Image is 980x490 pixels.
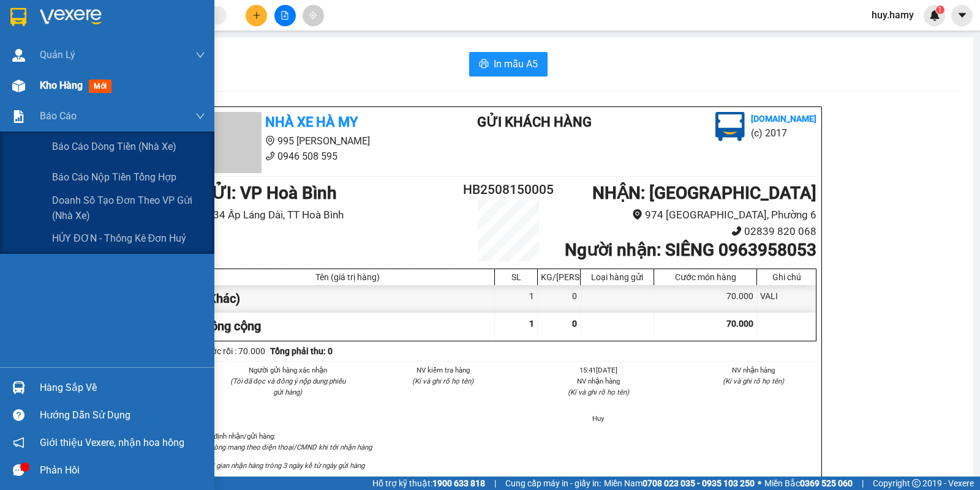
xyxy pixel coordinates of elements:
span: huy.hamy [862,7,924,23]
span: down [195,50,205,60]
img: solution-icon [12,110,25,123]
span: HỦY ĐƠN - Thống kê đơn huỷ [52,231,186,246]
li: Huy [535,413,661,424]
strong: 0369 525 060 [800,478,853,488]
li: 974 [GEOGRAPHIC_DATA], Phường 6 [560,207,816,223]
i: (Kí và ghi rõ họ tên) [568,388,629,396]
li: 0946 508 595 [6,42,233,58]
h2: HB2508150005 [457,180,560,200]
b: Nhà Xe Hà My [265,114,358,130]
li: 15:41[DATE] [535,365,661,376]
span: Kho hàng [40,80,83,91]
b: Gửi khách hàng [477,114,592,130]
i: Thời gian nhận hàng tròng 3 ngày kể từ ngày gửi hàng [200,461,364,470]
strong: 1900 633 818 [432,478,485,488]
span: environment [70,29,80,39]
span: | [862,477,864,490]
b: Tổng phải thu: 0 [270,346,333,356]
span: phone [731,226,742,236]
span: Giới thiệu Vexere, nhận hoa hồng [40,435,184,450]
div: SL [498,272,534,282]
span: message [13,464,24,476]
span: printer [479,59,489,70]
b: NHẬN : [GEOGRAPHIC_DATA] [592,183,816,203]
span: 70.000 [726,319,753,329]
span: ⚪️ [758,481,761,486]
div: Phản hồi [40,461,205,480]
div: (Khác) [201,285,495,313]
span: down [195,111,205,121]
b: Người nhận : SIÊNG 0963958053 [565,240,816,260]
button: aim [303,5,324,26]
li: Người gửi hàng xác nhận [225,365,351,376]
button: file-add [274,5,296,26]
span: environment [632,209,643,220]
b: [DOMAIN_NAME] [751,114,816,124]
div: Hàng sắp về [40,379,205,397]
sup: 1 [936,6,944,14]
button: printerIn mẫu A5 [469,52,548,76]
i: (Tôi đã đọc và đồng ý nộp dung phiếu gửi hàng) [230,377,345,396]
li: 995 [PERSON_NAME] [6,27,233,42]
img: icon-new-feature [929,10,940,21]
div: Cước món hàng [657,272,753,282]
span: phone [70,45,80,54]
span: mới [89,80,111,93]
span: environment [265,136,275,146]
span: aim [309,11,317,20]
div: Loại hàng gửi [584,272,650,282]
b: Nhà Xe Hà My [70,8,163,23]
div: VALI [757,285,816,313]
span: 1 [938,6,942,14]
div: 1 [495,285,538,313]
b: GỬI : VP Hoà Bình [200,183,337,203]
img: logo.jpg [715,112,745,141]
li: 34 Ấp Láng Dài, TT Hoà Bình [200,207,457,223]
button: plus [246,5,267,26]
span: 0 [572,319,577,329]
li: NV nhận hàng [691,365,817,376]
span: phone [265,151,275,161]
div: 0 [538,285,581,313]
span: Báo cáo nộp tiền Tổng hợp [52,169,176,185]
li: NV nhận hàng [535,376,661,387]
span: Doanh số tạo đơn theo VP gửi (nhà xe) [52,193,205,223]
img: warehouse-icon [12,49,25,62]
strong: 0708 023 035 - 0935 103 250 [643,478,755,488]
b: GỬI : VP Hoà Bình [6,76,142,97]
li: (c) 2017 [751,125,816,141]
button: caret-down [951,5,973,26]
span: In mẫu A5 [494,56,538,72]
div: KG/[PERSON_NAME] [541,272,577,282]
li: 0946 508 595 [200,149,428,164]
span: Miền Nam [604,477,755,490]
span: plus [252,11,261,20]
span: 1 [529,319,534,329]
span: Miền Bắc [764,477,853,490]
span: caret-down [957,10,968,21]
div: Tên (giá trị hàng) [204,272,491,282]
img: warehouse-icon [12,80,25,92]
div: Cước rồi : 70.000 [200,344,265,358]
li: NV kiểm tra hàng [380,365,507,376]
span: Cung cấp máy in - giấy in: [505,477,601,490]
img: logo-vxr [10,8,26,26]
div: Ghi chú [760,272,813,282]
span: | [494,477,496,490]
span: copyright [912,479,921,488]
i: (Kí và ghi rõ họ tên) [412,377,473,385]
div: 70.000 [654,285,757,313]
li: 02839 820 068 [560,223,816,240]
i: (Kí và ghi rõ họ tên) [723,377,784,385]
span: Báo cáo [40,108,77,124]
span: Tổng cộng [204,319,261,333]
img: warehouse-icon [12,381,25,394]
span: file-add [281,11,289,20]
span: Quản Lý [40,47,75,62]
span: question-circle [13,409,24,421]
i: Vui lòng mang theo điện thoại/CMND khi tới nhận hàng [200,443,372,451]
span: Báo cáo dòng tiền (nhà xe) [52,139,176,154]
span: Hỗ trợ kỹ thuật: [372,477,485,490]
li: 995 [PERSON_NAME] [200,133,428,149]
div: Hướng dẫn sử dụng [40,406,205,425]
